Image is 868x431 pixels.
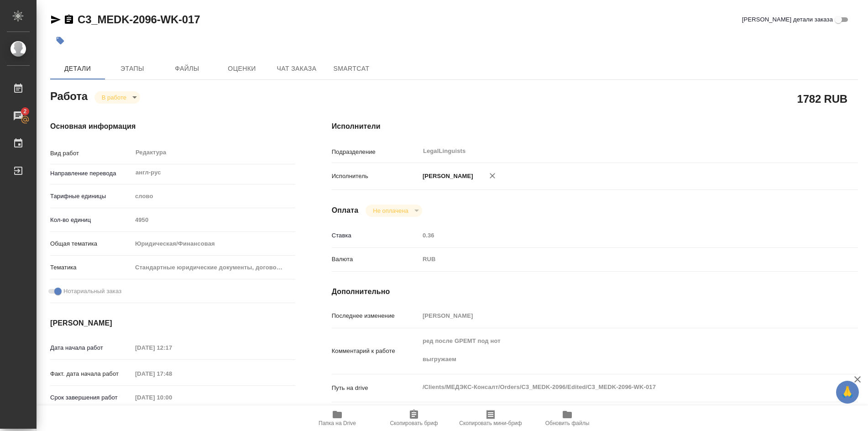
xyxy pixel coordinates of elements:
span: SmartCat [329,63,373,74]
p: Кол-во единиц [50,215,132,225]
p: Ставка [332,231,419,240]
h4: Оплата [332,205,359,216]
span: 2 [18,107,32,116]
h4: [PERSON_NAME] [50,318,295,329]
span: Чат заказа [275,63,319,74]
p: Дата начала работ [50,343,132,352]
p: Валюта [332,255,419,264]
div: Юридическая/Финансовая [132,236,295,252]
p: Направление перевода [50,169,132,178]
h2: Работа [50,87,88,104]
p: Подразделение [332,147,419,157]
p: Общая тематика [50,239,132,248]
button: Скопировать ссылку для ЯМессенджера [50,14,61,25]
p: Срок завершения работ [50,393,132,402]
button: Не оплачена [370,207,411,215]
textarea: ред после GPEMT под нот выгружаем [419,333,814,367]
button: В работе [99,94,129,101]
a: 2 [2,105,34,127]
span: Файлы [165,63,209,74]
p: Исполнитель [332,172,419,181]
input: Пустое поле [132,391,212,404]
button: Добавить тэг [50,31,70,51]
button: Удалить исполнителя [482,166,502,186]
button: Обновить файлы [529,405,606,431]
textarea: /Clients/МЕДЭКС-Консалт/Orders/C3_MEDK-2096/Edited/C3_MEDK-2096-WK-017 [419,379,814,395]
input: Пустое поле [132,341,212,354]
span: Скопировать бриф [390,420,438,426]
span: Папка на Drive [319,420,356,426]
div: RUB [419,252,814,267]
p: Путь на drive [332,384,419,393]
h4: Исполнители [332,121,858,132]
p: Последнее изменение [332,311,419,321]
span: 🙏 [840,383,855,402]
button: Скопировать бриф [376,405,452,431]
p: [PERSON_NAME] [419,172,473,181]
input: Пустое поле [419,229,814,242]
span: Детали [56,63,99,74]
p: Тематика [50,263,132,272]
button: Скопировать ссылку [63,14,74,25]
h2: 1782 RUB [797,91,847,106]
button: Папка на Drive [299,405,376,431]
h4: Основная информация [50,121,295,132]
p: Вид работ [50,149,132,158]
p: Тарифные единицы [50,192,132,201]
span: Обновить файлы [545,420,590,426]
span: Скопировать мини-бриф [459,420,522,426]
input: Пустое поле [132,213,295,226]
div: Стандартные юридические документы, договоры, уставы [132,260,295,275]
p: Комментарий к работе [332,347,419,356]
p: Факт. дата начала работ [50,369,132,378]
button: 🙏 [836,381,859,404]
div: слово [132,189,295,204]
span: Нотариальный заказ [63,287,121,296]
div: В работе [94,91,140,104]
input: Пустое поле [419,309,814,322]
span: [PERSON_NAME] детали заказа [742,15,833,24]
div: В работе [366,205,422,217]
span: Оценки [220,63,264,74]
a: C3_MEDK-2096-WK-017 [78,13,200,26]
h4: Дополнительно [332,286,858,297]
span: Этапы [110,63,154,74]
input: Пустое поле [132,367,212,380]
button: Скопировать мини-бриф [452,405,529,431]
